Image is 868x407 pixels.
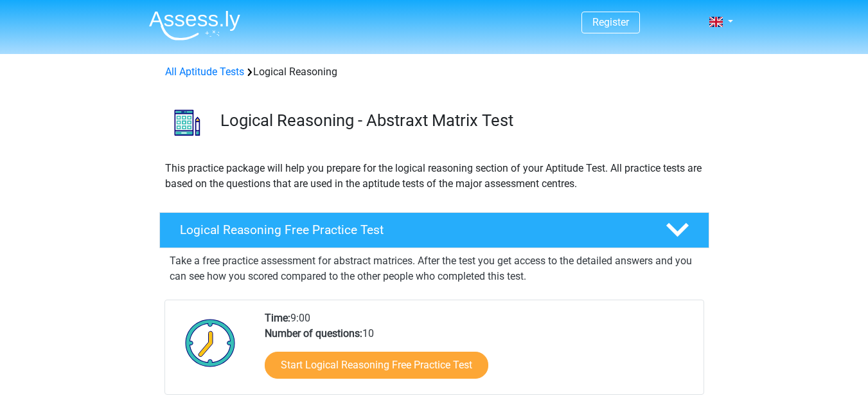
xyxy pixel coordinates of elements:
[154,212,714,248] a: Logical Reasoning Free Practice Test
[160,95,215,150] img: logical reasoning
[255,311,703,394] div: 9:00 10
[165,66,244,78] a: All Aptitude Tests
[265,312,290,324] b: Time:
[165,161,704,192] p: This practice package will help you prepare for the logical reasoning section of your Aptitude Te...
[220,111,699,131] h3: Logical Reasoning - Abstraxt Matrix Test
[265,327,362,339] b: Number of questions:
[149,10,240,41] img: Assessly
[592,16,629,28] a: Register
[170,253,699,284] p: Take a free practice assessment for abstract matrices. After the test you get access to the detai...
[178,311,243,375] img: Clock
[160,64,709,80] div: Logical Reasoning
[265,352,488,379] a: Start Logical Reasoning Free Practice Test
[180,222,645,237] h4: Logical Reasoning Free Practice Test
